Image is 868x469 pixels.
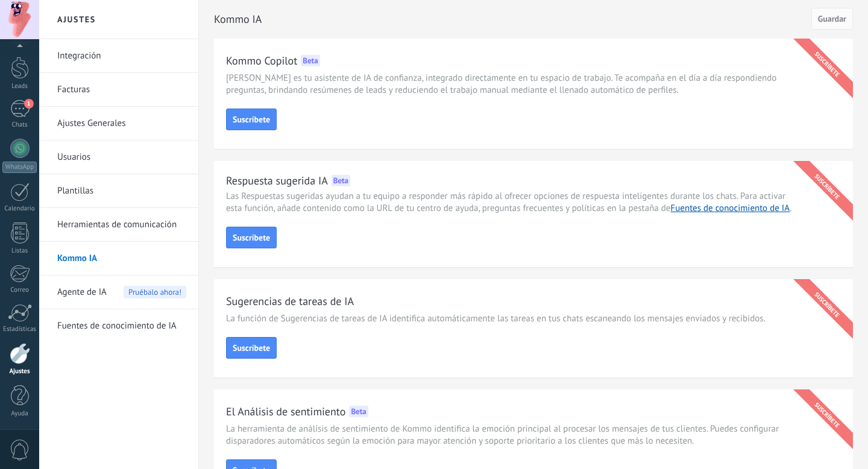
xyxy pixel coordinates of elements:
[233,233,270,242] span: Suscríbete
[57,140,186,174] a: Usuarios
[2,205,37,213] div: Calendario
[226,109,277,130] button: Suscríbete
[2,247,37,255] div: Listas
[301,55,319,66] div: Beta
[791,28,863,101] div: Suscríbete
[226,173,328,188] h2: Respuesta sugerida IA
[349,406,368,417] div: Beta
[791,379,863,452] div: Suscríbete
[57,275,107,309] span: Agente de IA
[670,203,790,214] a: Fuentes de conocimiento de IA
[124,286,186,298] span: Pruébalo ahora!
[226,423,793,447] span: La herramienta de análisis de sentimiento de Kommo identifica la emoción principal al procesar lo...
[226,404,345,419] h2: El Análisis de sentimiento
[57,73,186,107] a: Facturas
[39,107,198,140] li: Ajustes Generales
[39,174,198,208] li: Plantillas
[39,39,198,73] li: Integración
[818,14,846,23] span: Guardar
[57,39,186,73] a: Integración
[57,174,186,208] a: Plantillas
[226,190,792,214] span: Las Respuestas sugeridas ayudan a tu equipo a responder más rápido al ofrecer opciones de respues...
[233,344,270,352] span: Suscríbete
[214,7,811,31] h2: Kommo IA
[2,410,37,418] div: Ayuda
[791,151,863,223] div: Suscríbete
[57,242,186,275] a: Kommo IA
[2,326,37,333] div: Estadísticas
[811,8,853,30] button: Guardar
[39,140,198,174] li: Usuarios
[2,368,37,376] div: Ajustes
[226,294,354,309] h2: Sugerencias de tareas de IA
[233,115,270,124] span: Suscríbete
[791,269,863,341] div: Suscríbete
[226,72,793,96] span: [PERSON_NAME] es tu asistente de IA de confianza, integrado directamente en tu espacio de trabajo...
[2,286,37,294] div: Correo
[226,227,277,248] button: Suscríbete
[57,309,186,343] a: Fuentes de conocimiento de IA
[39,309,198,342] li: Fuentes de conocimiento de IA
[2,121,37,129] div: Chats
[332,175,350,186] div: Beta
[2,162,37,173] div: WhatsApp
[226,313,766,325] span: La función de Sugerencias de tareas de IA identifica automáticamente las tareas en tus chats esca...
[57,275,186,309] a: Agente de IAPruébalo ahora!
[226,337,277,359] button: Suscríbete
[226,53,297,68] h2: Kommo Copilot
[24,99,34,109] span: 1
[2,83,37,90] div: Leads
[39,275,198,309] li: Agente de IA
[57,208,186,242] a: Herramientas de comunicación
[39,242,198,275] li: Kommo IA
[39,73,198,107] li: Facturas
[39,208,198,242] li: Herramientas de comunicación
[57,107,186,140] a: Ajustes Generales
